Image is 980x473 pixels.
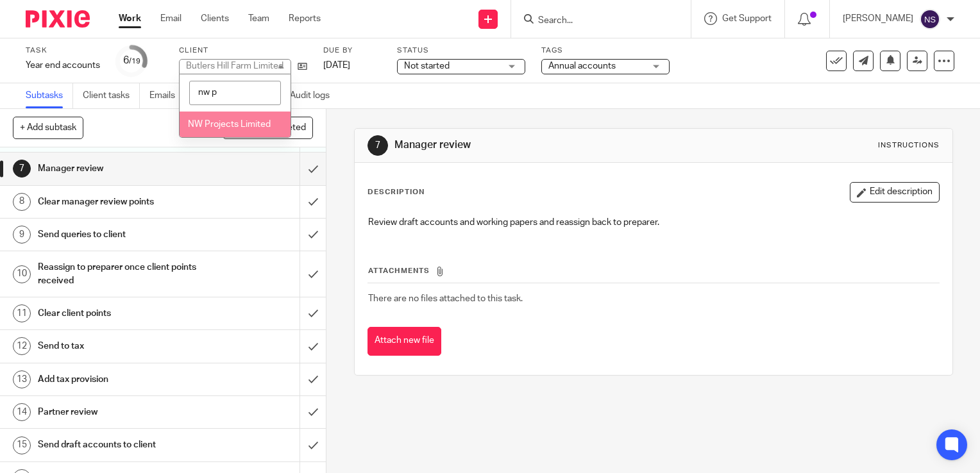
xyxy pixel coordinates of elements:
div: 7 [367,135,388,156]
h1: Add tax provision [38,370,204,389]
img: svg%3E [920,9,940,29]
h1: Partner review [38,402,204,422]
div: 13 [13,370,31,388]
span: Attachments [368,267,430,274]
a: Email [160,12,182,25]
a: Client tasks [83,83,140,108]
a: Emails [149,83,185,108]
span: NW Projects Limited [188,120,271,129]
img: Pixie [26,10,90,28]
button: Edit description [850,182,940,203]
span: [DATE] [323,61,350,70]
h1: Send queries to client [38,225,204,244]
a: Clients [201,12,229,25]
div: 11 [13,304,31,322]
div: Year end accounts [26,59,100,72]
button: Attach new file [367,327,441,356]
div: 10 [13,265,31,283]
div: 12 [13,337,31,355]
input: Search options... [189,81,281,105]
label: Task [26,46,100,56]
label: Client [179,46,307,56]
label: Tags [541,46,670,56]
input: Search [537,15,652,27]
a: Reports [289,12,321,25]
span: Get Support [722,14,772,23]
span: Annual accounts [548,62,616,71]
span: Not started [404,62,450,71]
p: Description [367,187,425,197]
div: Instructions [878,140,940,151]
div: 9 [13,226,31,244]
h1: Clear client points [38,304,204,323]
p: [PERSON_NAME] [843,12,913,25]
button: + Add subtask [13,117,83,138]
h1: Reassign to preparer once client points received [38,258,204,290]
h1: Send to tax [38,336,204,356]
a: Team [248,12,269,25]
span: There are no files attached to this task. [368,294,523,303]
a: Audit logs [290,83,339,108]
div: 6 [123,53,140,68]
a: Work [119,12,141,25]
div: 7 [13,160,31,178]
h1: Clear manager review points [38,192,204,212]
div: Butlers Hill Farm Limited [186,62,283,71]
h1: Manager review [38,159,204,178]
div: 8 [13,193,31,211]
label: Status [397,46,525,56]
h1: Send draft accounts to client [38,435,204,454]
label: Due by [323,46,381,56]
div: 15 [13,436,31,454]
small: /19 [129,58,140,65]
div: 14 [13,403,31,421]
h1: Manager review [394,138,680,152]
a: Subtasks [26,83,73,108]
p: Review draft accounts and working papers and reassign back to preparer. [368,216,939,229]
